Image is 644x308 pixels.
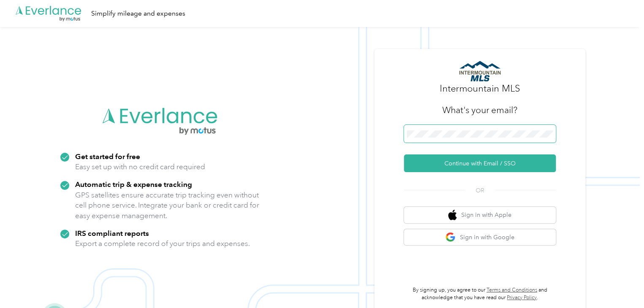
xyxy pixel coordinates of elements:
a: Privacy Policy [507,294,537,301]
a: Terms and Conditions [487,287,537,293]
button: Continue with Email / SSO [404,154,556,172]
strong: IRS compliant reports [75,229,149,238]
p: By signing up, you agree to our and acknowledge that you have read our . [404,286,556,301]
button: apple logoSign in with Apple [404,207,556,223]
div: Simplify mileage and expenses [91,8,185,19]
button: google logoSign in with Google [404,229,556,246]
p: Easy set up with no credit card required [75,162,205,172]
img: google logo [445,232,456,243]
h3: group-name [440,81,520,95]
h3: What's your email? [442,104,517,116]
p: Export a complete record of your trips and expenses. [75,238,250,249]
strong: Automatic trip & expense tracking [75,180,192,189]
strong: Get started for free [75,152,140,161]
p: GPS satellites ensure accurate trip tracking even without cell phone service. Integrate your bank... [75,190,260,221]
img: group_logo [459,61,501,81]
img: apple logo [448,210,457,220]
span: OR [465,186,495,195]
